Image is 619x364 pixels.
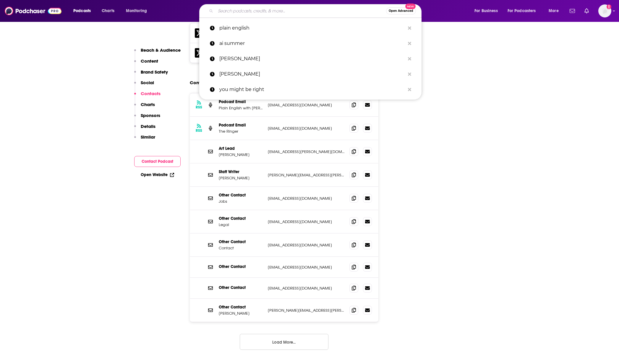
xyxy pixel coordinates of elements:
[141,58,158,64] p: Content
[219,51,405,66] p: charles calomiris
[141,91,161,96] p: Contacts
[199,36,422,51] a: ai summer
[134,47,181,58] button: Reach & Audience
[508,7,536,15] span: For Podcasters
[190,77,210,88] h2: Contacts
[219,264,263,269] p: Other Contact
[134,80,154,91] button: Social
[598,4,611,17] span: Logged in as clareliening
[219,175,263,181] p: [PERSON_NAME]
[219,146,263,151] p: Art Lead
[219,66,405,82] p: larry kudlow
[73,7,91,15] span: Podcasts
[141,113,160,118] p: Sponsors
[134,123,155,134] button: Details
[607,4,611,9] svg: Add a profile image
[134,91,161,102] button: Contacts
[98,6,118,16] a: Charts
[196,128,202,133] h3: RSS
[386,7,416,14] button: Open AdvancedNew
[219,311,263,316] p: [PERSON_NAME]
[134,113,160,123] button: Sponsors
[141,134,155,140] p: Similar
[545,6,566,16] button: open menu
[219,123,263,128] p: Podcast Email
[199,82,422,97] a: you might be right
[219,82,405,97] p: you might be right
[219,216,263,221] p: Other Contact
[219,239,263,244] p: Other Contact
[268,149,345,154] p: [EMAIL_ADDRESS][PERSON_NAME][DOMAIN_NAME]
[199,66,422,82] a: [PERSON_NAME]
[141,69,168,75] p: Brand Safety
[126,7,147,15] span: Monitoring
[196,105,202,110] h3: RSS
[141,123,155,129] p: Details
[141,47,181,53] p: Reach & Audience
[219,246,263,251] p: Contact
[199,20,422,36] a: plain english
[219,193,263,198] p: Other Contact
[268,103,345,108] p: [EMAIL_ADDRESS][DOMAIN_NAME]
[215,6,386,16] input: Search podcasts, credits, & more...
[268,308,345,313] p: [PERSON_NAME][EMAIL_ADDRESS][PERSON_NAME][DOMAIN_NAME]
[219,99,263,104] p: Podcast Email
[240,334,328,350] button: Load More...
[141,102,155,107] p: Charts
[268,126,345,131] p: [EMAIL_ADDRESS][DOMAIN_NAME]
[134,58,158,69] button: Content
[598,4,611,17] button: Show profile menu
[549,7,559,15] span: More
[134,156,181,167] button: Contact Podcast
[268,243,345,248] p: [EMAIL_ADDRESS][DOMAIN_NAME]
[405,4,416,9] span: New
[69,6,98,16] button: open menu
[268,196,345,201] p: [EMAIL_ADDRESS][DOMAIN_NAME]
[219,285,263,290] p: Other Contact
[219,129,263,134] p: The Ringer
[268,173,345,178] p: [PERSON_NAME][EMAIL_ADDRESS][PERSON_NAME][DOMAIN_NAME]
[134,134,155,145] button: Similar
[219,305,263,310] p: Other Contact
[134,102,155,113] button: Charts
[141,172,174,177] a: Open Website
[205,4,427,18] div: Search podcasts, credits, & more...
[389,9,413,12] span: Open Advanced
[567,6,577,16] a: Show notifications dropdown
[219,199,263,204] p: Jobs
[470,6,505,16] button: open menu
[219,222,263,227] p: Legal
[219,152,263,157] p: [PERSON_NAME]
[598,4,611,17] img: User Profile
[268,219,345,224] p: [EMAIL_ADDRESS][DOMAIN_NAME]
[219,105,263,110] p: Plain English with [PERSON_NAME] Podcast Emaiil
[474,7,498,15] span: For Business
[219,20,405,36] p: plain english
[102,7,114,15] span: Charts
[122,6,155,16] button: open menu
[219,169,263,174] p: Staff Writer
[219,36,405,51] p: ai summer
[268,286,345,291] p: [EMAIL_ADDRESS][DOMAIN_NAME]
[268,265,345,270] p: [EMAIL_ADDRESS][DOMAIN_NAME]
[582,6,591,16] a: Show notifications dropdown
[141,80,154,85] p: Social
[5,5,61,17] img: Podchaser - Follow, Share and Rate Podcasts
[199,51,422,66] a: [PERSON_NAME]
[134,69,168,80] button: Brand Safety
[504,6,545,16] button: open menu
